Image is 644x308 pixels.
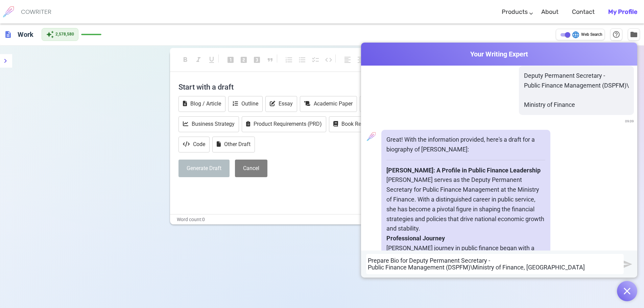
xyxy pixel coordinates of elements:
[624,288,630,294] img: Open chat
[386,175,545,234] p: [PERSON_NAME] serves as the Deputy Permanent Secretary for Public Finance Management at the Minis...
[628,28,640,41] button: Manage Documents
[228,96,263,112] button: Outline
[581,31,602,38] span: Web Search
[242,116,326,132] button: Product Requirements (PRD)
[502,2,528,22] a: Products
[194,56,202,64] span: format_italic
[178,137,210,152] button: Code
[170,215,474,224] div: Word count: 0
[572,2,595,22] a: Contact
[357,56,365,64] span: format_align_center
[386,135,545,155] p: Great! With the information provided, here's a draft for a biography of [PERSON_NAME]:
[4,30,12,39] span: description
[55,31,74,38] span: 2,578,580
[524,100,629,110] p: Ministry of Finance
[178,96,225,112] button: Blog / Article
[630,30,638,39] span: folder
[266,56,274,64] span: format_quote
[612,30,620,39] span: help_outline
[368,264,622,271] p: Public Finance Management (DSPFM)\Ministry of Finance, [GEOGRAPHIC_DATA]
[329,116,375,132] button: Book Report
[178,160,230,177] button: Generate Draft
[625,117,634,126] span: 09:09
[46,30,54,39] span: auto_awesome
[386,235,445,242] strong: Professional Journey
[298,56,306,64] span: format_list_bulleted
[608,2,637,22] a: My Profile
[265,96,297,112] button: Essay
[178,116,239,132] button: Business Strategy
[15,28,36,41] h6: Click to edit title
[208,56,216,64] span: format_underlined
[386,167,541,174] strong: [PERSON_NAME]: A Profile in Public Finance Leadership
[311,56,319,64] span: checklist
[361,49,637,59] span: Your Writing Expert
[572,31,580,39] span: language
[240,56,248,64] span: looks_two
[226,56,235,64] span: looks_one
[608,8,637,16] b: My Profile
[178,79,466,95] h4: Start with a draft
[253,56,261,64] span: looks_3
[21,9,51,15] h6: COWRITER
[300,96,357,112] button: Academic Paper
[610,28,622,41] button: Help & Shortcuts
[285,56,293,64] span: format_list_numbered
[368,257,622,271] div: Prepare Bio for Deputy Permanent Secretary -
[364,130,378,143] img: profile
[360,96,427,112] button: Marketing Campaign
[212,137,255,152] button: Other Draft
[524,71,629,91] p: Deputy Permanent Secretary - Public Finance Management (DSPFM)\
[624,260,632,268] img: Send
[235,160,267,177] button: Cancel
[343,56,352,64] span: format_align_left
[541,2,558,22] a: About
[181,56,189,64] span: format_bold
[325,56,333,64] span: code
